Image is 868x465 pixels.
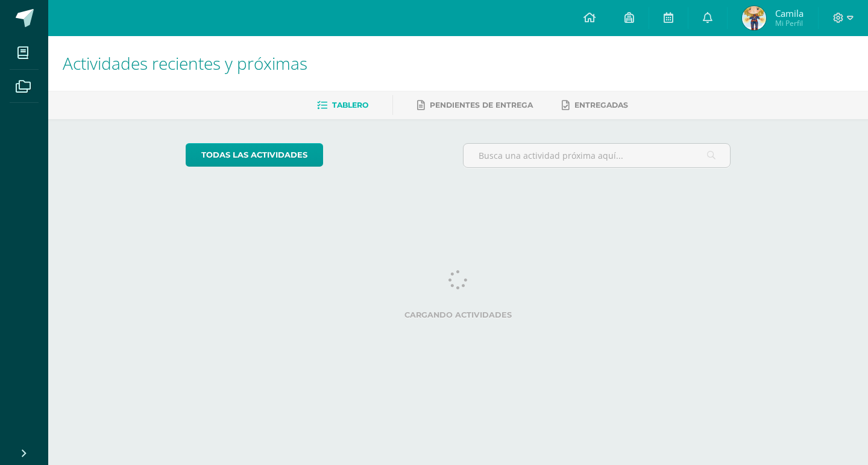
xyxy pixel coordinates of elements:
a: Tablero [317,96,368,115]
a: todas las Actividades [186,143,323,167]
span: Camila [775,7,804,19]
a: Entregadas [562,96,628,115]
span: Entregadas [574,100,628,109]
input: Busca una actividad próxima aquí... [464,144,731,167]
img: 616c03aa6a5b2cbbfb955a68e3f8a760.png [742,6,766,30]
span: Tablero [332,100,368,109]
span: Mi Perfil [775,18,804,28]
span: Pendientes de entrega [430,100,533,109]
span: Actividades recientes y próximas [63,52,307,75]
label: Cargando actividades [186,310,731,319]
a: Pendientes de entrega [417,96,533,115]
